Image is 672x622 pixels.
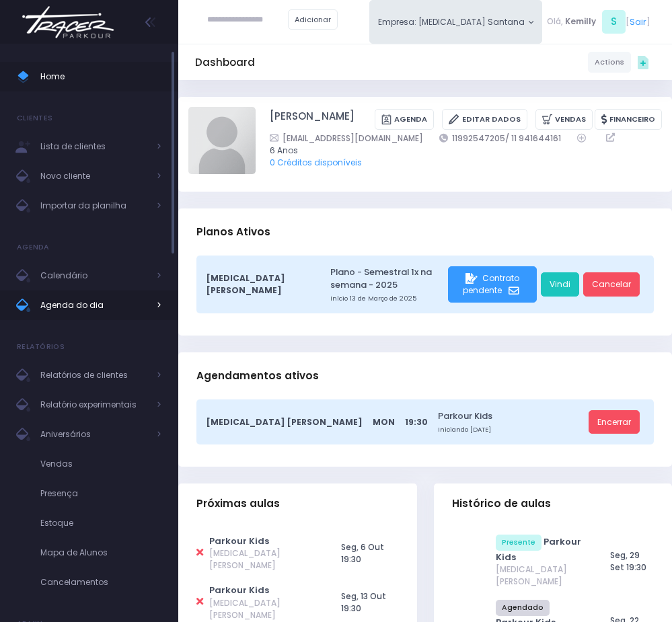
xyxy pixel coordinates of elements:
span: Próximas aulas [196,498,280,510]
span: [MEDICAL_DATA] [PERSON_NAME] [496,563,586,588]
small: Início 13 de Março de 2025 [330,294,444,303]
span: Novo cliente [40,167,148,185]
span: Seg, 6 Out 19:30 [341,541,384,565]
h5: Dashboard [195,56,255,69]
span: [MEDICAL_DATA] [PERSON_NAME] [209,597,317,621]
a: Financeiro [595,109,662,130]
span: Relatório experimentais [40,396,148,414]
span: Histórico de aulas [452,498,551,510]
span: Importar da planilha [40,197,148,215]
span: Mapa de Alunos [40,544,161,561]
img: Bernardo De Francesco avatar [188,107,256,174]
span: Contrato pendente [463,272,519,296]
h3: Agendamentos ativos [196,356,319,395]
a: Actions [588,52,631,72]
h4: Clientes [17,105,52,132]
span: [MEDICAL_DATA] [PERSON_NAME] [209,547,317,572]
a: Editar Dados [442,109,527,130]
a: Encerrar [589,410,640,434]
a: Parkour Kids [209,535,269,547]
span: Agenda do dia [40,297,148,314]
span: Presente [496,535,542,551]
a: Parkour Kids [209,584,269,596]
span: Seg, 13 Out 19:30 [341,590,386,614]
span: Mon [373,416,395,428]
span: Vendas [40,455,161,473]
span: [MEDICAL_DATA] [PERSON_NAME] [207,416,363,428]
span: S [602,10,626,34]
span: 19:30 [405,416,428,428]
a: [EMAIL_ADDRESS][DOMAIN_NAME] [270,132,423,145]
a: Agenda [375,109,434,130]
a: [PERSON_NAME] [270,109,354,130]
span: Lista de clientes [40,138,148,155]
a: Cancelar [583,272,640,297]
a: Adicionar [288,9,338,30]
a: 0 Créditos disponíveis [270,157,362,168]
span: [MEDICAL_DATA] [PERSON_NAME] [207,272,310,297]
span: Agendado [496,600,550,616]
div: [ ] [542,8,655,36]
span: Home [40,68,161,85]
span: Kemilly [565,15,596,28]
span: Relatórios de clientes [40,366,148,384]
h3: Planos Ativos [196,212,270,251]
span: 6 Anos [270,145,646,157]
a: 11992547205/ 11 941644161 [439,132,561,145]
span: Seg, 29 Set 19:30 [610,549,646,573]
h4: Agenda [17,234,50,261]
a: Vindi [541,272,579,297]
span: Olá, [547,15,563,28]
h4: Relatórios [17,334,65,360]
span: Estoque [40,514,161,532]
span: Presença [40,485,161,502]
a: Sair [630,15,646,28]
a: Vendas [535,109,593,130]
span: Cancelamentos [40,574,161,591]
a: Plano - Semestral 1x na semana - 2025 [330,266,444,292]
a: Parkour Kids [438,410,585,422]
span: Calendário [40,267,148,284]
span: Aniversários [40,426,148,443]
small: Iniciando [DATE] [438,425,585,434]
